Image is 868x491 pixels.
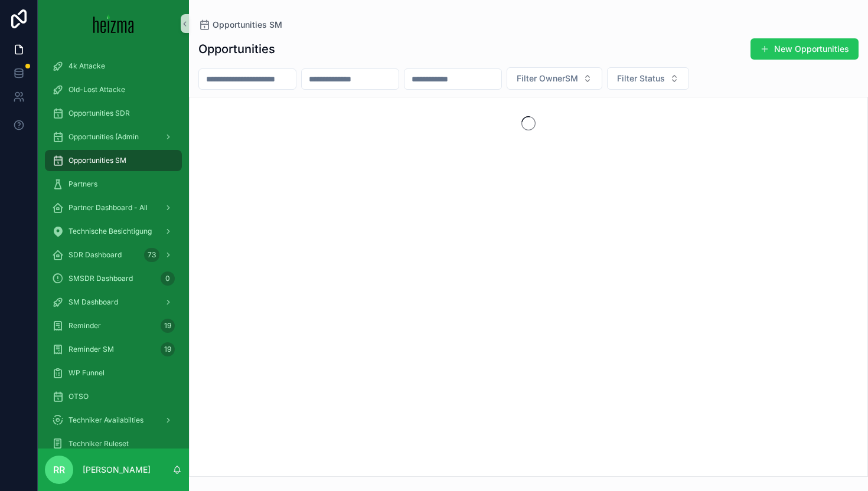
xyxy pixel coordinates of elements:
[517,73,578,84] span: Filter OwnerSM
[45,55,182,77] a: 4k Attacke
[144,248,159,262] div: 73
[68,297,118,307] span: SM Dashboard
[68,439,129,449] span: Techniker Ruleset
[68,109,130,118] span: Opportunities SDR
[45,339,182,360] a: Reminder SM19
[68,392,89,401] span: OTSO
[161,271,175,286] div: 0
[68,368,105,378] span: WP Funnel
[68,415,143,425] span: Techniker Availabilties
[68,227,152,236] span: Technische Besichtigung
[45,126,182,148] a: Opportunities (Admin
[68,132,139,142] span: Opportunities (Admin
[198,41,275,57] h1: Opportunities
[617,73,665,84] span: Filter Status
[68,85,125,94] span: Old-Lost Attacke
[68,179,97,189] span: Partners
[45,150,182,171] a: Opportunities SM
[68,250,122,260] span: SDR Dashboard
[68,321,101,330] span: Reminder
[45,244,182,266] a: SDR Dashboard73
[93,14,134,33] img: App logo
[68,203,148,212] span: Partner Dashboard - All
[83,464,151,476] p: [PERSON_NAME]
[45,433,182,454] a: Techniker Ruleset
[161,342,175,356] div: 19
[45,362,182,384] a: WP Funnel
[53,463,65,477] span: RR
[45,410,182,431] a: Techniker Availabilties
[45,174,182,195] a: Partners
[45,103,182,124] a: Opportunities SDR
[161,319,175,333] div: 19
[45,386,182,407] a: OTSO
[213,19,282,31] span: Opportunities SM
[68,61,105,71] span: 4k Attacke
[45,79,182,100] a: Old-Lost Attacke
[507,67,602,90] button: Select Button
[45,268,182,289] a: SMSDR Dashboard0
[68,156,126,165] span: Opportunities SM
[68,274,133,283] span: SMSDR Dashboard
[68,345,114,354] span: Reminder SM
[198,19,282,31] a: Opportunities SM
[750,38,859,60] button: New Opportunities
[38,47,189,449] div: scrollable content
[45,292,182,313] a: SM Dashboard
[45,221,182,242] a: Technische Besichtigung
[45,315,182,336] a: Reminder19
[45,197,182,218] a: Partner Dashboard - All
[607,67,689,90] button: Select Button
